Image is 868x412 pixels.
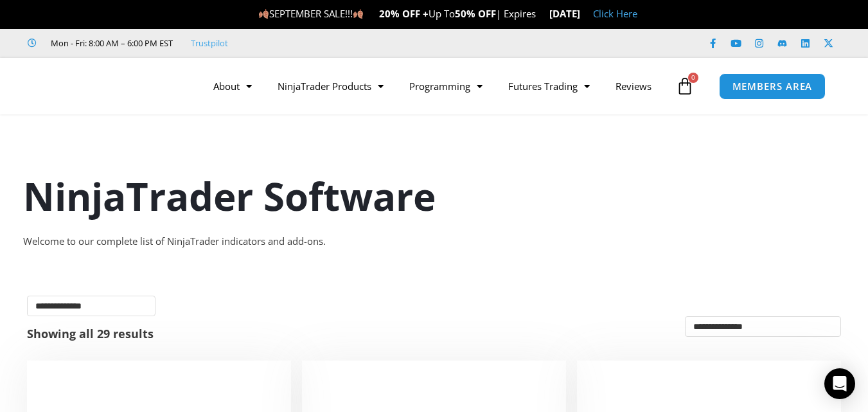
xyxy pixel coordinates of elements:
[23,169,846,223] h1: NinjaTrader Software
[265,71,396,101] a: NinjaTrader Products
[259,9,269,19] img: 🍂
[200,71,265,101] a: About
[536,9,546,19] img: ⌛
[353,9,363,19] img: 🍂
[719,73,826,100] a: MEMBERS AREA
[27,328,154,339] p: Showing all 29 results
[593,7,637,20] a: Click Here
[191,35,228,51] a: Trustpilot
[455,7,496,20] strong: 50% OFF
[549,7,580,20] strong: [DATE]
[379,7,429,20] strong: 20% OFF +
[685,316,841,337] select: Shop order
[688,73,698,83] span: 0
[396,71,495,101] a: Programming
[732,82,813,91] span: MEMBERS AREA
[23,233,846,251] div: Welcome to our complete list of NinjaTrader indicators and add-ons.
[48,35,173,51] span: Mon - Fri: 8:00 AM – 6:00 PM EST
[603,71,664,101] a: Reviews
[258,7,549,20] span: SEPTEMBER SALE!!! Up To | Expires
[200,71,673,101] nav: Menu
[824,368,855,399] div: Open Intercom Messenger
[35,63,173,109] img: LogoAI | Affordable Indicators – NinjaTrader
[657,67,713,105] a: 0
[495,71,603,101] a: Futures Trading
